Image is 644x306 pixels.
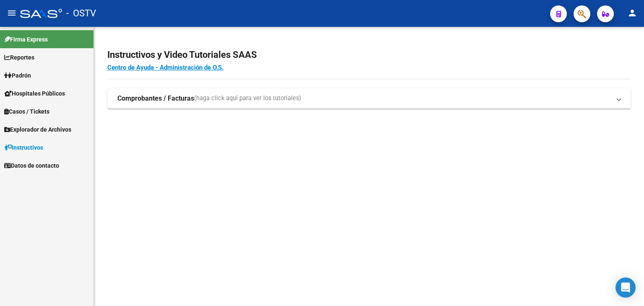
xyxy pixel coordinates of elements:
span: - OSTV [66,4,96,23]
span: Instructivos [4,143,43,152]
span: Hospitales Públicos [4,89,65,98]
span: Padrón [4,71,31,80]
mat-icon: person [627,8,637,18]
h2: Instructivos y Video Tutoriales SAAS [107,47,631,63]
span: Datos de contacto [4,161,59,170]
span: Explorador de Archivos [4,125,71,134]
mat-expansion-panel-header: Comprobantes / Facturas(haga click aquí para ver los tutoriales) [107,88,631,109]
strong: Comprobantes / Facturas [117,94,194,103]
span: Firma Express [4,35,48,44]
span: Reportes [4,53,34,62]
div: Open Intercom Messenger [615,277,636,298]
span: (haga click aquí para ver los tutoriales) [194,94,301,103]
span: Casos / Tickets [4,107,49,116]
mat-icon: menu [7,8,17,18]
a: Centro de Ayuda - Administración de O.S. [107,64,223,71]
